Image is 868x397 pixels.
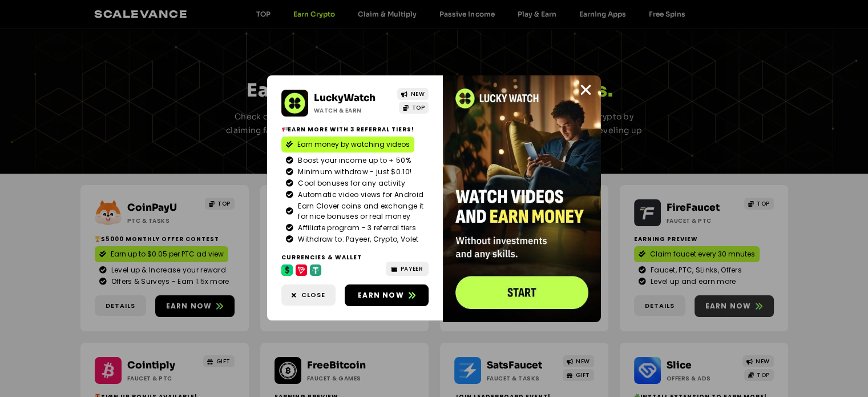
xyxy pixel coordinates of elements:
[301,290,325,300] span: Close
[295,234,418,244] span: Withdraw to: Payeer, Crypto, Volet
[295,201,424,222] span: Earn Clover coins and exchange it for nice bonuses or real money
[399,102,429,114] a: TOP
[358,290,404,300] span: Earn now
[345,284,429,306] a: Earn now
[397,88,429,100] a: NEW
[295,223,416,233] span: Affiliate program - 3 referral tiers
[281,125,429,134] h2: Earn more with 3 referral Tiers!
[295,190,423,200] span: Automatic video views for Android
[295,167,411,177] span: Minimum withdraw - just $0.10!
[297,139,410,150] span: Earn money by watching videos
[410,90,425,98] span: NEW
[314,106,389,115] h2: Watch & Earn
[411,103,425,112] span: TOP
[401,264,423,273] span: PAYEER
[282,126,288,132] img: 📢
[281,253,429,262] h2: Currencies & Wallet
[579,83,593,97] a: Close
[295,178,405,189] span: Cool bonuses for any activity
[295,155,411,166] span: Boost your income up to + 50%
[281,284,336,306] a: Close
[281,137,414,153] a: Earn money by watching videos
[386,262,429,276] a: PAYEER
[314,92,376,104] a: LuckyWatch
